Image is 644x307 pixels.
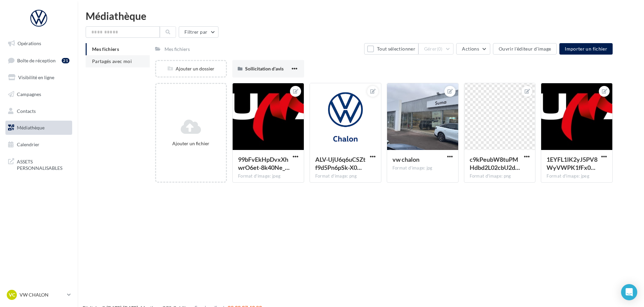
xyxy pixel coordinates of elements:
a: Campagnes [4,87,74,101]
div: Open Intercom Messenger [621,284,637,300]
span: Contacts [17,108,36,114]
div: Format d'image: png [315,173,376,179]
button: Gérer(0) [418,43,454,55]
button: Filtrer par [179,26,218,38]
span: c9kPeubW8tuPMHdbd2L02cbU2d8hmiJgFh9ew43NLDmKkV8nbBwHQi8hbUGX6SjbfpLmNAa570RrSkV0oQ=s0 [470,156,520,171]
span: Calendrier [17,142,39,147]
span: Mes fichiers [92,46,119,52]
div: Format d'image: jpeg [547,173,607,179]
div: Ajouter un fichier [159,140,223,147]
span: Sollicitation d'avis [245,66,284,71]
div: Format d'image: jpeg [238,173,298,179]
div: Mes fichiers [165,46,190,53]
div: 21 [62,58,69,63]
span: Opérations [18,40,41,46]
button: Tout sélectionner [364,43,418,55]
a: Opérations [4,36,74,51]
span: Boîte de réception [17,57,56,63]
span: vw chalon [392,156,419,163]
a: Calendrier [4,137,74,152]
span: ASSETS PERSONNALISABLES [17,157,69,172]
span: Médiathèque [17,125,45,130]
p: VW CHALON [20,291,64,298]
button: Importer un fichier [559,43,613,55]
span: Campagnes [17,91,41,97]
div: Format d'image: jpg [392,165,453,171]
span: Visibilité en ligne [18,74,54,80]
button: Actions [456,43,490,55]
span: Actions [462,46,479,52]
div: Médiathèque [86,11,636,21]
span: ALV-UjU6q6uCSZtf9d5Pn6pSk-X0wtOhVwut3u6hmuh2wcx42vessgYI [315,156,365,171]
span: 99bFvEkHpDvxXhwrO6et-8k40Ne_Z-bcbm-QFv91Fm-giQuoe0XtuxUE7MPETYVeaz5NaTsERWxCrP-p-Q=s0 [238,156,290,171]
span: VC [9,291,15,298]
span: 1EYFL1lK2yJ5PV8WyVWPK1fFx07KsogsyYBO0xUXMwEq8s8ucpDfkrmfiaDgJNdjFqv3k10Vbcz03Xuc7A=s0 [547,156,597,171]
span: (0) [437,46,443,52]
div: Ajouter un dossier [156,65,226,72]
a: Médiathèque [4,121,74,135]
a: VC VW CHALON [5,288,72,301]
a: ASSETS PERSONNALISABLES [4,154,74,174]
a: Boîte de réception21 [4,53,74,68]
div: Format d'image: png [470,173,530,179]
a: Visibilité en ligne [4,70,74,85]
button: Ouvrir l'éditeur d'image [493,43,557,55]
span: Importer un fichier [565,46,607,52]
a: Contacts [4,104,74,118]
span: Partagés avec moi [92,58,132,64]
